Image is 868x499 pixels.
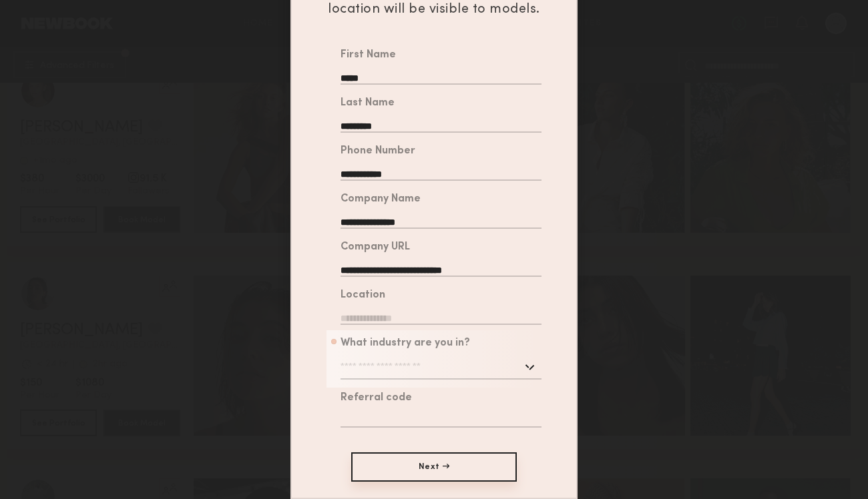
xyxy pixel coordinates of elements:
div: Company URL [341,242,410,253]
div: Company Name [341,194,421,205]
div: What industry are you in? [341,338,470,349]
button: Next → [351,452,517,482]
div: First Name [341,50,396,61]
div: Location [341,290,385,301]
div: Referral code [341,393,412,404]
div: Last Name [341,98,395,109]
div: Phone Number [341,146,415,157]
